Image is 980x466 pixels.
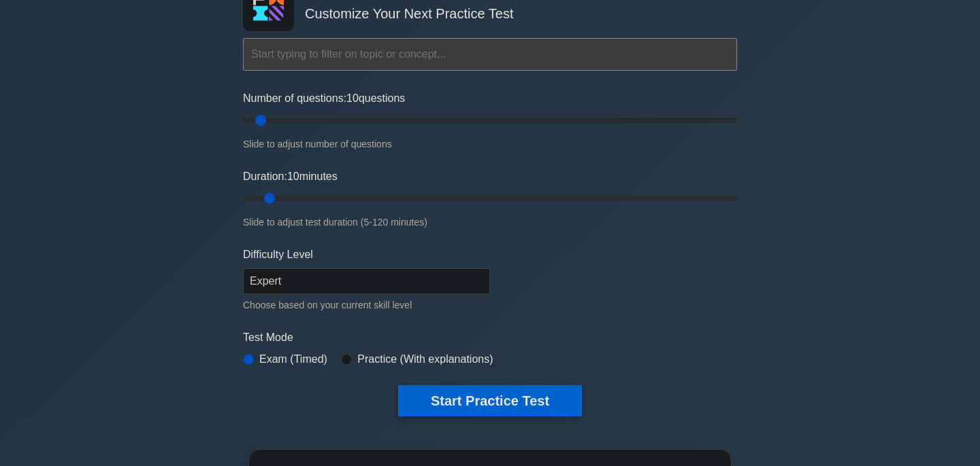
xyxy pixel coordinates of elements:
div: Choose based on your current skill level [243,297,490,313]
label: Test Mode [243,329,737,346]
label: Practice (With explanations) [357,351,493,368]
span: 10 [287,171,299,182]
input: Start typing to filter on topic or concept... [243,38,737,71]
span: 10 [346,92,359,104]
label: Number of questions: questions [243,90,405,107]
label: Difficulty Level [243,247,313,263]
div: Slide to adjust number of questions [243,136,737,152]
label: Exam (Timed) [259,351,327,368]
button: Start Practice Test [398,385,582,416]
label: Duration: minutes [243,168,338,185]
div: Slide to adjust test duration (5-120 minutes) [243,214,737,230]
